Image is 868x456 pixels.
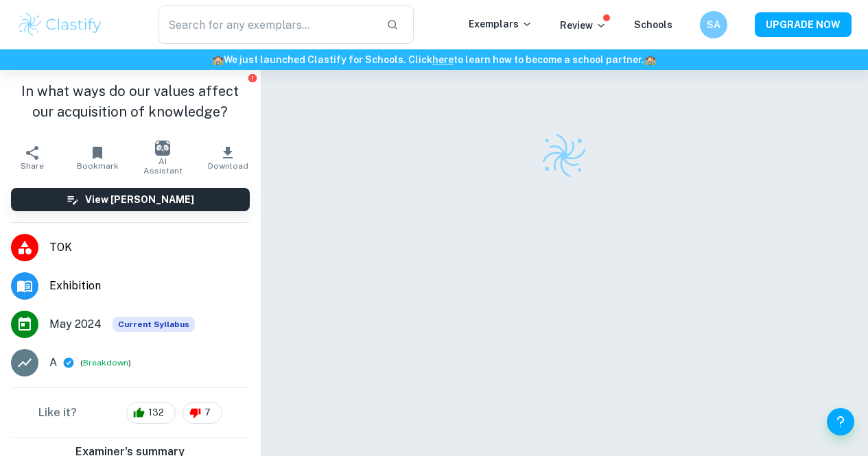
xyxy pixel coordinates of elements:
[38,405,77,421] h6: Like it?
[126,402,176,424] div: 132
[49,278,250,294] span: Exhibition
[80,357,131,370] span: ( )
[183,402,222,424] div: 7
[755,12,852,37] button: UPGRADE NOW
[700,11,727,38] button: SA
[113,317,195,332] div: This exemplar is based on the current syllabus. Feel free to refer to it for inspiration/ideas wh...
[49,316,102,333] span: May 2024
[49,355,57,371] p: A
[113,317,195,332] span: Current Syllabus
[197,406,218,420] span: 7
[139,156,187,176] span: AI Assistant
[540,132,588,180] img: Clastify logo
[827,408,854,435] button: Help and Feedback
[432,54,454,65] a: here
[11,188,250,211] button: View [PERSON_NAME]
[469,16,532,32] p: Exemplars
[644,54,656,65] span: 🏫
[83,357,128,369] button: Breakdown
[49,239,250,256] span: TOK
[141,406,172,420] span: 132
[208,161,248,171] span: Download
[3,52,865,67] h6: We just launched Clastify for Schools. Click to learn how to become a school partner.
[85,192,194,207] h6: View [PERSON_NAME]
[196,139,261,177] button: Download
[77,161,119,171] span: Bookmark
[634,19,672,30] a: Schools
[16,11,104,38] img: Clastify logo
[212,54,224,65] span: 🏫
[130,139,196,177] button: AI Assistant
[159,5,375,44] input: Search for any exemplars...
[248,73,258,83] button: Report issue
[21,161,44,171] span: Share
[706,17,722,32] h6: SA
[560,18,607,33] p: Review
[65,139,130,177] button: Bookmark
[11,81,250,122] h1: In what ways do our values affect our acquisition of knowledge?
[155,141,170,156] img: AI Assistant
